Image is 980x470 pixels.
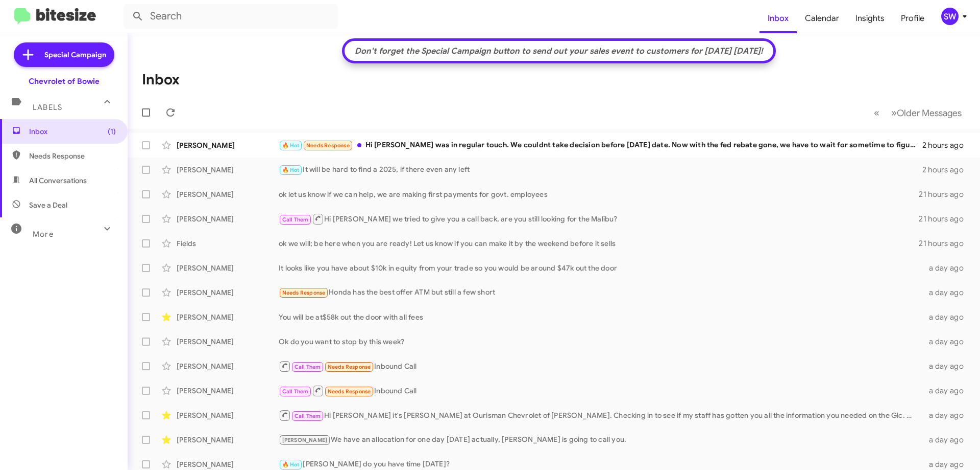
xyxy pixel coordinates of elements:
span: (1) [108,126,116,137]
div: a day ago [923,386,972,396]
div: Inbound Call [279,360,923,373]
div: Honda has the best offer ATM but still a few short [279,287,923,299]
div: [PERSON_NAME] [177,337,279,347]
div: [PERSON_NAME] [177,287,279,298]
div: a day ago [923,435,972,445]
a: Profile [893,4,933,33]
span: « [874,106,879,119]
span: Needs Response [29,151,116,161]
div: It looks like you have about $10k in equity from your trade so you would be around $47k out the door [279,263,923,273]
div: Hi [PERSON_NAME] it's [PERSON_NAME] at Ourisman Chevrolet of [PERSON_NAME]. Checking in to see if... [279,409,923,422]
div: a day ago [923,312,972,322]
span: 🔥 Hot [282,461,300,468]
div: Hi [PERSON_NAME] was in regular touch. We couldnt take decision before [DATE] date. Now with the ... [279,140,922,151]
div: We have an allocation for one day [DATE] actually, [PERSON_NAME] is going to call you. [279,434,923,446]
a: Inbox [759,4,797,33]
div: [PERSON_NAME] [177,459,279,469]
div: [PERSON_NAME] [177,312,279,322]
div: [PERSON_NAME] [177,361,279,371]
button: Next [885,102,968,123]
div: ok let us know if we can help, we are making first payments for govt. employees [279,189,919,199]
span: Older Messages [897,107,962,119]
div: 21 hours ago [919,214,972,224]
div: [PERSON_NAME] [177,410,279,420]
div: a day ago [923,459,972,469]
span: Inbox [29,126,116,137]
span: All Conversations [29,175,87,186]
div: [PERSON_NAME] [177,189,279,199]
span: Special Campaign [44,50,106,60]
div: a day ago [923,287,972,298]
button: SW [933,8,969,25]
div: 2 hours ago [922,165,972,175]
span: Call Them [295,413,321,419]
div: [PERSON_NAME] [177,214,279,224]
div: a day ago [923,337,972,347]
div: ok we will; be here when you are ready! Let us know if you can make it by the weekend before it s... [279,238,919,249]
span: » [891,106,897,119]
span: Call Them [282,388,309,395]
nav: Page navigation example [868,102,968,123]
span: Call Them [282,216,309,223]
div: Chevrolet of Bowie [29,76,100,86]
div: [PERSON_NAME] [177,435,279,445]
div: 21 hours ago [919,189,972,199]
div: Inbound Call [279,385,923,397]
input: Search [124,4,338,29]
div: [PERSON_NAME] [177,386,279,396]
div: a day ago [923,263,972,273]
a: Insights [847,4,893,33]
div: You will be at$58k out the door with all fees [279,312,923,322]
span: Labels [33,103,62,112]
span: [PERSON_NAME] [282,437,328,443]
a: Special Campaign [14,42,114,67]
span: Needs Response [306,142,350,149]
div: [PERSON_NAME] [177,165,279,175]
div: a day ago [923,361,972,371]
span: Needs Response [328,364,371,370]
div: 21 hours ago [919,238,972,249]
div: Ok do you want to stop by this week? [279,337,923,347]
div: [PERSON_NAME] [177,263,279,273]
div: 2 hours ago [922,140,972,150]
span: Save a Deal [29,200,67,210]
span: Needs Response [282,289,326,296]
span: 🔥 Hot [282,167,300,173]
a: Calendar [797,4,847,33]
span: More [33,230,54,239]
button: Previous [868,102,886,123]
div: Hi [PERSON_NAME] we tried to give you a call back, are you still looking for the Malibu? [279,213,919,226]
span: Needs Response [328,388,371,395]
div: Don't forget the Special Campaign button to send out your sales event to customers for [DATE] [DA... [350,46,768,56]
div: It will be hard to find a 2025, if there even any left [279,164,922,176]
div: Fields [177,238,279,249]
h1: Inbox [142,72,180,88]
div: [PERSON_NAME] [177,140,279,150]
div: SW [941,8,959,25]
span: Call Them [295,364,321,370]
span: 🔥 Hot [282,142,300,149]
div: a day ago [923,410,972,420]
